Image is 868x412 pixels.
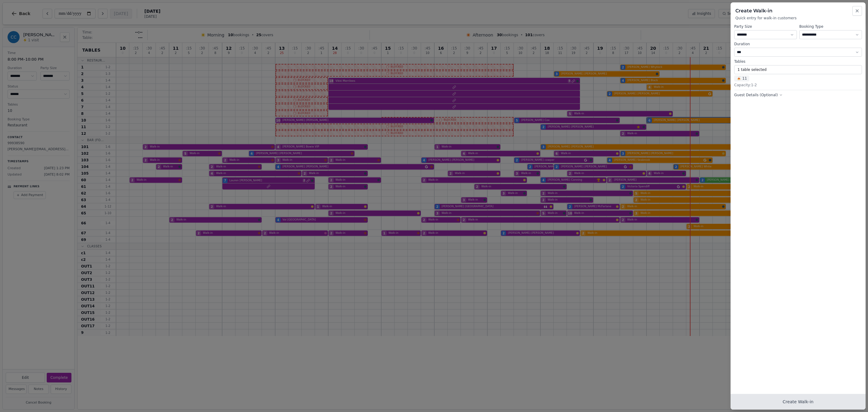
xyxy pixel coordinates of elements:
[799,24,862,29] label: Booking Type
[734,24,797,29] label: Party Size
[734,42,862,46] label: Duration
[735,7,861,14] h2: Create Walk-in
[735,16,861,21] p: Quick entry for walk-in customers
[731,394,866,410] button: Create Walk-in
[734,93,783,97] button: Guest Details (Optional)
[734,65,862,74] button: 1 table selected
[734,59,862,64] label: Tables
[734,83,862,87] div: Capacity: 1 - 2
[737,76,741,81] span: 🍝
[734,75,749,81] span: 11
